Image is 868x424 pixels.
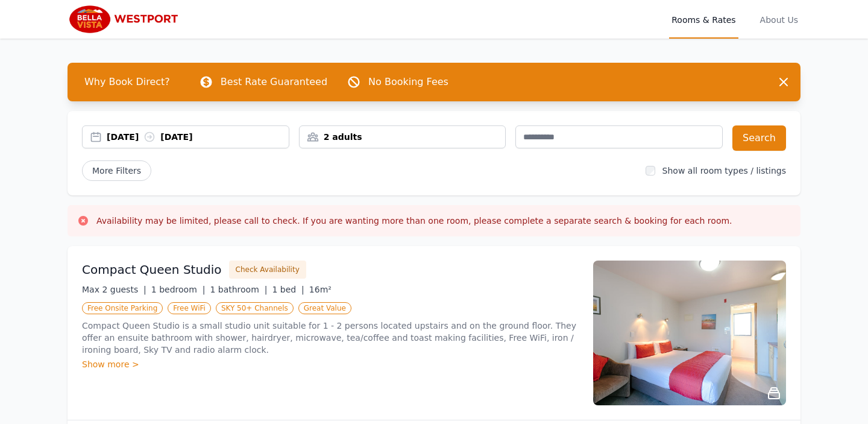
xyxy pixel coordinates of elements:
span: SKY 50+ Channels [216,302,294,314]
p: Compact Queen Studio is a small studio unit suitable for 1 - 2 persons located upstairs and on th... [82,320,579,356]
div: 2 adults [300,131,506,143]
span: 1 bedroom | [151,285,206,294]
span: More Filters [82,160,151,181]
div: Show more > [82,358,579,370]
span: Free WiFi [168,302,211,314]
span: Free Onsite Parking [82,302,163,314]
button: Search [732,125,786,151]
div: [DATE] [DATE] [107,131,289,143]
span: 16m² [309,285,332,294]
span: 1 bed | [272,285,304,294]
h3: Compact Queen Studio [82,261,222,278]
p: No Booking Fees [368,75,448,89]
span: Why Book Direct? [75,70,180,94]
img: Bella Vista Westport [68,5,184,34]
span: Max 2 guests | [82,285,146,294]
span: Great Value [298,302,351,314]
p: Best Rate Guaranteed [221,75,327,89]
span: 1 bathroom | [210,285,267,294]
button: Check Availability [229,261,306,279]
label: Show all room types / listings [662,166,786,176]
h3: Availability may be limited, please call to check. If you are wanting more than one room, please ... [96,215,732,227]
